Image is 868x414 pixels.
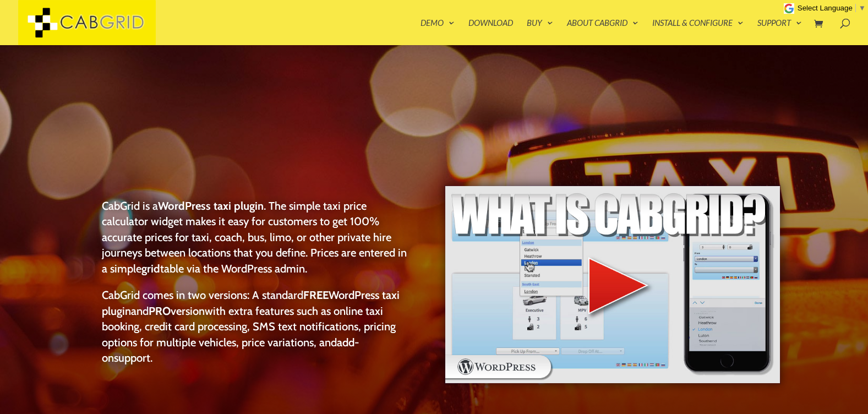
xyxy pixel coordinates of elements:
p: CabGrid is a . The simple taxi price calculator widget makes it easy for customers to get 100% ac... [102,198,408,288]
a: Install & Configure [652,19,744,45]
span: Select Language [798,4,853,12]
a: Support [757,19,802,45]
a: WordPress taxi booking plugin Intro Video [444,375,781,386]
strong: grid [141,262,160,275]
a: Demo [421,19,455,45]
a: PROversion [149,304,205,318]
strong: WordPress taxi plugin [158,199,264,213]
strong: PRO [149,304,171,318]
a: Buy [527,19,553,45]
p: CabGrid comes in two versions: A standard and with extra features such as online taxi booking, cr... [102,287,408,366]
a: Download [468,19,513,45]
a: About CabGrid [567,19,638,45]
a: FREEWordPress taxi plugin [102,288,400,317]
a: CabGrid Taxi Plugin [18,15,156,27]
span: ​ [855,4,856,12]
a: Select Language​ [798,4,866,12]
span: ▼ [859,4,866,12]
img: WordPress taxi booking plugin Intro Video [444,185,781,384]
strong: FREE [303,288,329,302]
